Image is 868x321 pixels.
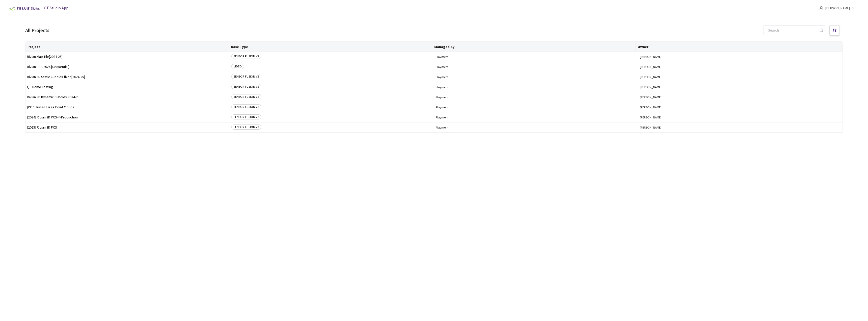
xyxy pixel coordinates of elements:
span: SENSOR FUSION V2 [231,125,261,130]
span: VIDEO [231,64,244,69]
button: [PERSON_NAME] [640,85,841,89]
span: Rivian Map Tile[2024-25] [27,55,228,59]
th: Base Type [229,42,432,52]
span: Playment [436,85,637,89]
span: GT Studio App [44,5,68,10]
span: Rivian HBA 2024 [Sequential] [27,65,228,69]
th: Managed By [432,42,636,52]
span: Playment [436,65,637,69]
button: [PERSON_NAME] [640,65,841,69]
span: [2024] Rivian 3D PCS<>Production [27,115,228,119]
button: [PERSON_NAME] [640,115,841,119]
div: All Projects [25,26,49,34]
th: Owner [636,42,839,52]
span: SENSOR FUSION V2 [231,74,261,79]
span: Playment [436,55,637,59]
button: [PERSON_NAME] [640,95,841,99]
span: Rivian 3D Static Cuboids fixed[2024-25] [27,75,228,79]
span: SENSOR FUSION V2 [231,54,261,59]
button: [PERSON_NAME] [640,55,841,59]
th: Project [25,42,229,52]
span: SENSOR FUSION V2 [231,104,261,109]
span: Playment [436,115,637,119]
span: Playment [436,126,637,129]
input: Search [765,26,819,35]
span: SENSOR FUSION V2 [231,114,261,119]
img: Telus [6,5,41,13]
span: Playment [436,105,637,109]
span: QC Demo Testing [27,85,228,89]
button: [PERSON_NAME] [640,105,841,109]
span: Playment [436,75,637,79]
span: SENSOR FUSION V2 [231,84,261,89]
span: down [852,7,854,9]
span: Playment [436,95,637,99]
span: [POC] Rivian Large Point Clouds [27,105,228,109]
button: [PERSON_NAME] [640,75,841,79]
span: SENSOR FUSION V2 [231,94,261,99]
button: [PERSON_NAME] [640,126,841,129]
span: user [819,6,823,10]
span: [2025] Rivian 3D PCS [27,126,228,129]
span: Rivian 3D Dynamic Cuboids[2024-25] [27,95,228,99]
